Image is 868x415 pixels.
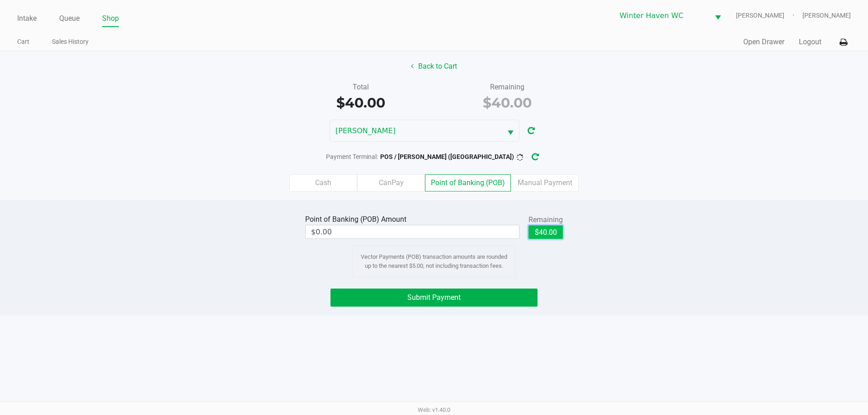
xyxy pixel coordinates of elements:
[802,11,851,20] span: [PERSON_NAME]
[441,93,574,113] div: $40.00
[620,10,704,21] span: Winter Haven WC
[502,120,519,141] button: Select
[335,126,496,136] span: [PERSON_NAME]
[59,12,80,25] a: Queue
[528,214,563,225] div: Remaining
[380,153,514,160] span: POS / [PERSON_NAME] ([GEOGRAPHIC_DATA])
[17,36,29,47] a: Cart
[799,37,821,47] button: Logout
[407,293,461,302] span: Submit Payment
[418,406,450,413] span: Web: v1.40.0
[736,11,802,20] span: [PERSON_NAME]
[441,82,574,93] div: Remaining
[511,174,579,191] label: Manual Payment
[709,5,726,26] button: Select
[353,245,515,277] div: Vector Payments (POB) transaction amounts are rounded up to the nearest $5.00, not including tran...
[294,82,427,93] div: Total
[17,12,37,25] a: Intake
[102,12,119,25] a: Shop
[326,153,378,160] span: Payment Terminal:
[528,225,563,239] button: $40.00
[289,174,357,191] label: Cash
[405,58,463,75] button: Back to Cart
[305,214,410,225] div: Point of Banking (POB) Amount
[330,289,538,307] button: Submit Payment
[357,174,425,191] label: CanPay
[52,36,89,47] a: Sales History
[743,37,784,47] button: Open Drawer
[294,93,427,113] div: $40.00
[425,174,511,191] label: Point of Banking (POB)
